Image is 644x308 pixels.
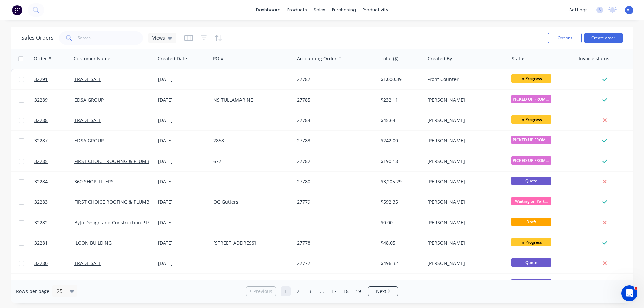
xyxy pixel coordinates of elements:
div: $592.35 [381,199,420,205]
div: Accounting Order # [297,55,341,62]
div: productivity [359,5,392,15]
div: [PERSON_NAME] [427,178,502,185]
span: 32291 [34,76,48,83]
a: Next page [368,288,398,295]
ul: Pagination [243,286,401,296]
div: Status [512,55,526,62]
div: [PERSON_NAME] [427,117,502,124]
span: AL [627,7,632,13]
div: Customer Name [74,55,110,62]
div: $45.64 [381,117,420,124]
div: [DATE] [158,260,208,267]
span: Views [152,34,165,41]
div: products [284,5,310,15]
div: [PERSON_NAME] [427,240,502,246]
div: 27787 [297,76,371,83]
span: PICKED UP FROM ... [511,156,551,165]
div: $190.18 [381,158,420,165]
a: EDSA GROUP [74,97,104,103]
span: In Progress [511,74,551,83]
span: Quote [511,258,551,267]
span: 32287 [34,137,48,144]
span: Rows per page [16,288,49,295]
a: TRADE SALE [74,76,101,82]
span: Waiting on Part... [511,197,551,205]
a: 32287 [34,131,74,151]
div: $232.11 [381,97,420,103]
div: [DATE] [158,199,208,205]
div: 2858 [213,137,288,144]
div: $496.32 [381,260,420,267]
a: Page 18 [341,286,351,296]
a: FIRST CHOICE ROOFING & PLUMBING [74,199,158,205]
div: [DATE] [158,178,208,185]
span: 32280 [34,260,48,267]
a: 32284 [34,172,74,192]
div: [DATE] [158,97,208,103]
div: 27785 [297,97,371,103]
div: NS TULLAMARINE [213,97,288,103]
div: purchasing [329,5,359,15]
div: [PERSON_NAME] [427,260,502,267]
a: Page 17 [329,286,339,296]
div: [DATE] [158,219,208,226]
div: [PERSON_NAME] [427,97,502,103]
a: 32281 [34,233,74,253]
div: PO # [213,55,224,62]
a: 32282 [34,212,74,233]
button: Options [548,33,582,43]
span: 32285 [34,158,48,165]
a: 32291 [34,69,74,89]
span: Next [376,288,386,295]
a: 32285 [34,151,74,171]
span: PICKED UP FROM ... [511,95,551,103]
span: PICKED UP FROM ... [511,136,551,144]
div: 27780 [297,178,371,185]
a: FIRST CHOICE ROOFING & PLUMBING [74,158,158,164]
span: 32289 [34,97,48,103]
iframe: Intercom live chat [621,285,637,301]
div: 27782 [297,158,371,165]
div: [DATE] [158,240,208,246]
div: $1,000.39 [381,76,420,83]
div: Created By [428,55,452,62]
a: dashboard [253,5,284,15]
a: 32288 [34,110,74,130]
span: Quote [511,177,551,185]
a: ILCON BUILDING [74,240,112,246]
span: Draft [511,218,551,226]
div: sales [310,5,329,15]
a: Page 3 [305,286,315,296]
div: $3,205.29 [381,178,420,185]
a: 360 SHOPFITTERS [74,178,114,185]
a: Jump forward [317,286,327,296]
div: 27783 [297,137,371,144]
div: Total ($) [381,55,398,62]
div: 27779 [297,199,371,205]
span: 32281 [34,240,48,246]
div: [DATE] [158,137,208,144]
div: Invoice status [579,55,609,62]
a: EDSA GROUP [74,137,104,144]
div: [PERSON_NAME] [427,199,502,205]
div: $48.05 [381,240,420,246]
span: 32282 [34,219,48,226]
img: Factory [12,5,22,15]
div: [DATE] [158,158,208,165]
div: 677 [213,158,288,165]
span: 32283 [34,199,48,205]
a: 32289 [34,90,74,110]
input: Search... [78,31,143,45]
div: [PERSON_NAME] [427,219,502,226]
div: 27784 [297,117,371,124]
span: 32284 [34,178,48,185]
a: Previous page [246,288,276,295]
div: [STREET_ADDRESS] [213,240,288,246]
a: TRADE SALE [74,117,101,123]
div: Order # [34,55,51,62]
div: [PERSON_NAME] [427,158,502,165]
div: Front Counter [427,76,502,83]
a: TRADE SALE [74,260,101,266]
div: 27778 [297,240,371,246]
a: Page 19 [353,286,363,296]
